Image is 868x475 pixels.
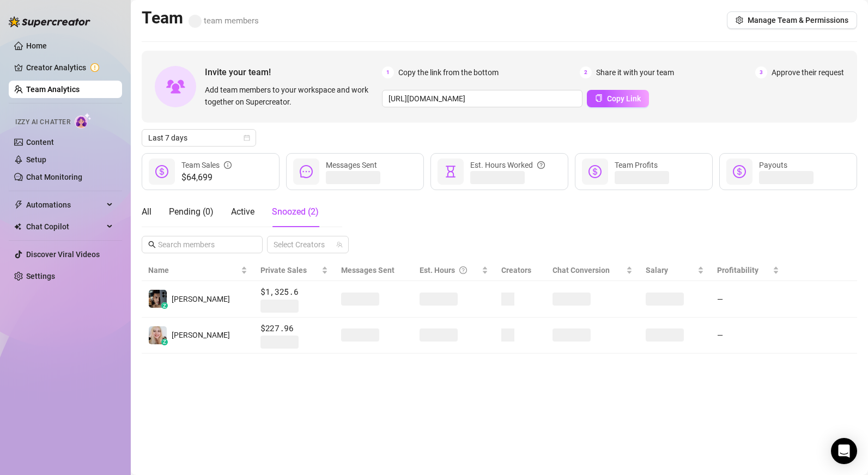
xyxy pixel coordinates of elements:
span: Share it with your team [596,66,674,78]
input: Search members [158,239,247,251]
span: Payouts [759,161,787,169]
span: Chat Conversion [553,266,610,275]
span: search [148,241,156,248]
span: calendar [244,135,250,141]
span: Snoozed ( 2 ) [272,206,319,217]
div: z [161,339,168,345]
img: AI Chatter [75,113,92,129]
span: Invite your team! [205,65,382,79]
span: Active [231,206,254,217]
span: [PERSON_NAME] [172,293,230,305]
span: Add team members to your workspace and work together on Supercreator. [205,84,378,108]
span: team [336,241,343,248]
div: Est. Hours Worked [470,159,545,171]
span: Messages Sent [326,161,377,169]
span: 1 [382,66,394,78]
img: Sarrah Vilar [149,326,167,344]
span: info-circle [224,159,232,171]
span: Profitability [717,266,758,275]
h2: Team [142,8,259,28]
div: All [142,205,151,218]
span: hourglass [444,165,457,178]
span: question-circle [537,159,545,171]
span: Salary [646,266,668,275]
span: copy [595,94,603,102]
span: dollar-circle [155,165,168,178]
a: Home [26,41,47,50]
img: Marvin Añonuevo [149,290,167,308]
span: team members [189,16,259,26]
span: Manage Team & Permissions [748,16,848,25]
span: $1,325.6 [260,285,328,299]
a: Team Analytics [26,85,80,94]
td: — [711,281,785,318]
a: Discover Viral Videos [26,250,100,259]
a: Setup [26,155,46,164]
span: 3 [755,66,767,78]
img: logo-BBDzfeDw.svg [9,16,90,27]
span: question-circle [459,264,467,276]
a: Creator Analytics exclamation-circle [26,59,113,76]
button: Copy Link [587,90,649,107]
button: Manage Team & Permissions [727,11,857,29]
div: Team Sales [181,159,232,171]
span: dollar-circle [588,165,602,178]
span: Copy Link [607,94,641,103]
span: Automations [26,196,104,214]
span: $227.96 [260,322,328,335]
span: Chat Copilot [26,218,104,235]
div: Est. Hours [420,264,479,276]
span: $64,699 [181,171,232,184]
a: Settings [26,272,55,281]
span: Izzy AI Chatter [15,117,70,127]
th: Creators [495,260,545,281]
span: Team Profits [615,161,658,169]
img: Chat Copilot [14,223,21,230]
span: Private Sales [260,266,307,275]
a: Content [26,138,54,147]
span: dollar-circle [733,165,746,178]
div: Open Intercom Messenger [831,438,857,464]
a: Chat Monitoring [26,173,82,181]
span: setting [736,16,743,24]
span: Messages Sent [341,266,394,275]
span: Name [148,264,239,276]
span: Approve their request [772,66,844,78]
span: [PERSON_NAME] [172,329,230,341]
div: Pending ( 0 ) [169,205,214,218]
span: Last 7 days [148,130,250,146]
th: Name [142,260,254,281]
span: 2 [580,66,592,78]
div: z [161,302,168,309]
span: Copy the link from the bottom [398,66,499,78]
span: message [300,165,313,178]
td: — [711,318,785,354]
span: thunderbolt [14,200,23,209]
